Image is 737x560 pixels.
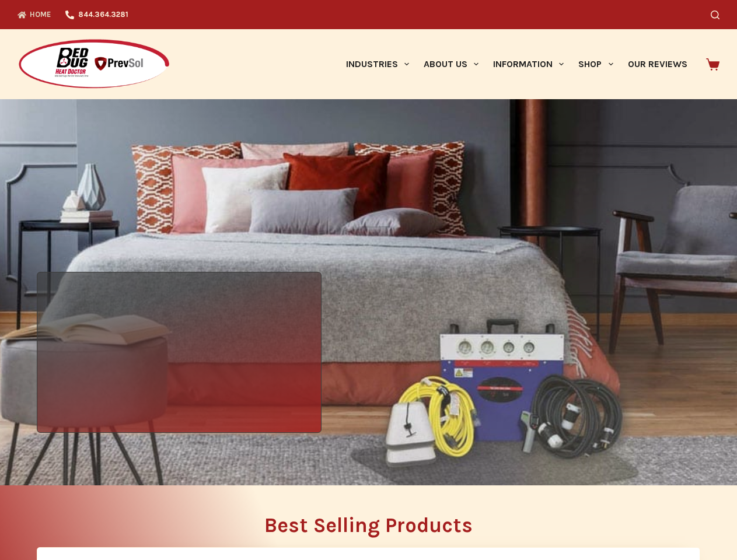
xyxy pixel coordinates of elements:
[338,29,416,99] a: Industries
[711,10,719,19] button: Search
[37,515,700,535] h2: Best Selling Products
[620,29,694,99] a: Our Reviews
[416,29,485,99] a: About Us
[571,29,620,99] a: Shop
[486,29,571,99] a: Information
[18,38,170,90] img: Prevsol/Bed Bug Heat Doctor
[338,29,694,99] nav: Primary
